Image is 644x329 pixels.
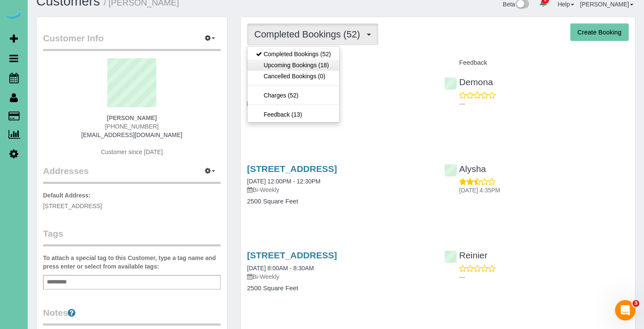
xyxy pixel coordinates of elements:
[105,123,158,130] span: [PHONE_NUMBER]
[247,23,378,45] button: Completed Bookings (52)
[247,49,339,60] a: Completed Bookings (52)
[247,272,431,281] p: Bi-Weekly
[81,132,182,138] a: [EMAIL_ADDRESS][DOMAIN_NAME]
[247,178,320,185] a: [DATE] 12:00PM - 12:30PM
[503,1,529,8] a: Beta
[444,250,488,260] a: Reinier
[632,300,639,307] span: 3
[43,191,91,200] label: Default Address:
[615,300,635,320] iframe: Intercom live chat
[247,198,431,205] h4: 2500 Square Feet
[558,1,574,8] a: Help
[43,306,221,326] legend: Notes
[247,285,431,292] h4: 2500 Square Feet
[247,109,339,120] a: Feedback (13)
[247,250,337,260] a: [STREET_ADDRESS]
[570,23,629,41] button: Create Booking
[247,164,337,174] a: [STREET_ADDRESS]
[101,149,163,155] span: Customer since [DATE]
[5,9,22,20] img: Automaid Logo
[459,273,629,281] p: ---
[43,254,221,271] label: To attach a special tag to this Customer, type a tag name and press enter or select from availabl...
[459,186,629,195] p: [DATE] 4:35PM
[43,203,102,209] span: [STREET_ADDRESS]
[580,1,633,8] a: [PERSON_NAME]
[444,59,629,66] h4: Feedback
[247,186,431,194] p: Bi-Weekly
[247,60,339,71] a: Upcoming Bookings (18)
[247,71,339,82] a: Cancelled Bookings (0)
[459,100,629,108] p: ---
[107,114,157,121] strong: [PERSON_NAME]
[43,227,221,246] legend: Tags
[247,265,314,272] a: [DATE] 8:00AM - 8:30AM
[43,32,221,51] legend: Customer Info
[247,90,339,101] a: Charges (52)
[254,29,364,40] span: Completed Bookings (52)
[444,164,486,174] a: Alysha
[444,77,493,87] a: Demona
